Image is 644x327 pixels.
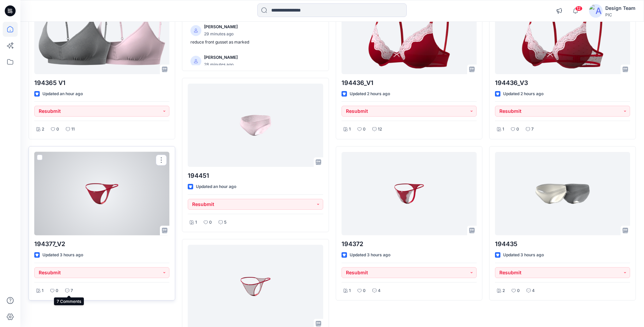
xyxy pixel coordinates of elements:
[495,78,630,88] p: 194436_V3
[589,4,603,18] img: avatar
[502,126,504,133] p: 1
[349,126,351,133] p: 1
[204,54,238,61] p: [PERSON_NAME]
[378,126,382,133] p: 12
[42,90,83,98] p: Updated an hour ago
[363,126,366,133] p: 0
[342,239,477,249] p: 194372
[502,287,505,294] p: 2
[531,126,534,133] p: 7
[342,152,477,235] a: 194372
[195,219,197,226] p: 1
[34,239,169,249] p: 194377_V2
[188,51,323,86] a: [PERSON_NAME]28 minutes agoincrease side seam length at leg opening and adjust leg opening as marked
[188,21,323,49] a: [PERSON_NAME]29 minutes agoreduce front gusset as marked
[532,287,535,294] p: 4
[71,287,73,294] p: 7
[188,171,323,180] p: 194451
[42,287,43,294] p: 1
[503,252,544,259] p: Updated 3 hours ago
[204,31,238,38] p: 29 minutes ago
[224,219,226,226] p: 5
[342,78,477,88] p: 194436_V1
[350,252,390,259] p: Updated 3 hours ago
[71,126,75,133] p: 11
[42,252,83,259] p: Updated 3 hours ago
[378,287,381,294] p: 4
[42,126,44,133] p: 2
[350,90,390,98] p: Updated 2 hours ago
[605,12,636,17] div: PIC
[503,90,544,98] p: Updated 2 hours ago
[190,39,320,46] p: reduce front gusset as marked
[34,78,169,88] p: 194365 V1
[56,287,58,294] p: 0
[495,152,630,235] a: 194435
[194,29,198,33] svg: avatar
[575,6,583,11] span: 12
[209,219,212,226] p: 0
[194,59,198,63] svg: avatar
[34,152,169,235] a: 194377_V2
[517,287,520,294] p: 0
[196,183,236,190] p: Updated an hour ago
[605,4,636,12] div: Design Team
[56,126,59,133] p: 0
[204,61,238,68] p: 28 minutes ago
[495,239,630,249] p: 194435
[188,84,323,167] a: 194451
[516,126,519,133] p: 0
[204,23,238,31] p: [PERSON_NAME]
[349,287,351,294] p: 1
[363,287,366,294] p: 0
